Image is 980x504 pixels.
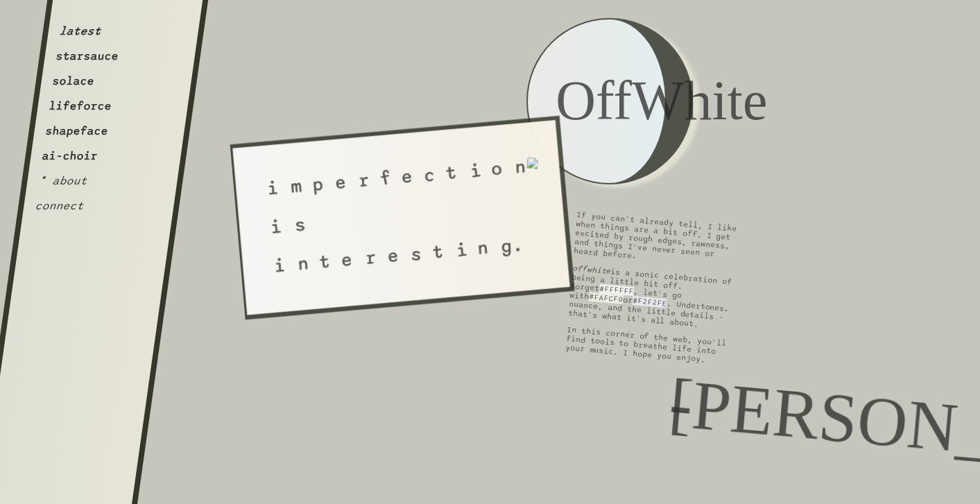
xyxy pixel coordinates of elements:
[341,250,355,272] span: e
[334,172,349,194] span: e
[365,247,377,270] span: r
[599,284,634,295] span: #FFFFFF
[37,174,88,188] button: * about
[51,74,95,88] button: solace
[298,254,309,276] span: n
[291,176,302,198] span: m
[565,324,729,365] p: In this corner of the web, you'll find tools to breathe life into your music. I hope you enjoy.
[501,235,526,257] span: g.
[411,244,422,266] span: s
[445,162,461,184] span: t
[556,69,637,132] p: OffWhite
[267,178,282,200] span: i
[48,99,112,113] button: lifeforce
[55,49,119,63] button: starsauce
[432,241,447,263] span: t
[318,252,332,274] span: t
[358,171,371,193] span: r
[270,217,285,239] span: i
[424,165,436,186] span: c
[469,160,481,182] span: i
[490,159,505,181] span: o
[44,124,109,138] button: shapeface
[456,239,468,261] span: i
[379,168,393,191] span: f
[400,166,414,189] span: e
[311,174,325,196] span: p
[477,238,491,260] span: n
[526,157,538,168] img: parchment.png
[293,215,306,236] span: s
[34,199,85,213] button: connect
[589,292,624,304] span: #FAFCF0
[41,149,98,163] button: ai-choir
[515,157,527,178] span: n
[59,24,103,38] button: latest
[572,263,612,275] span: offwhite
[274,255,288,277] span: i
[387,245,401,268] span: e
